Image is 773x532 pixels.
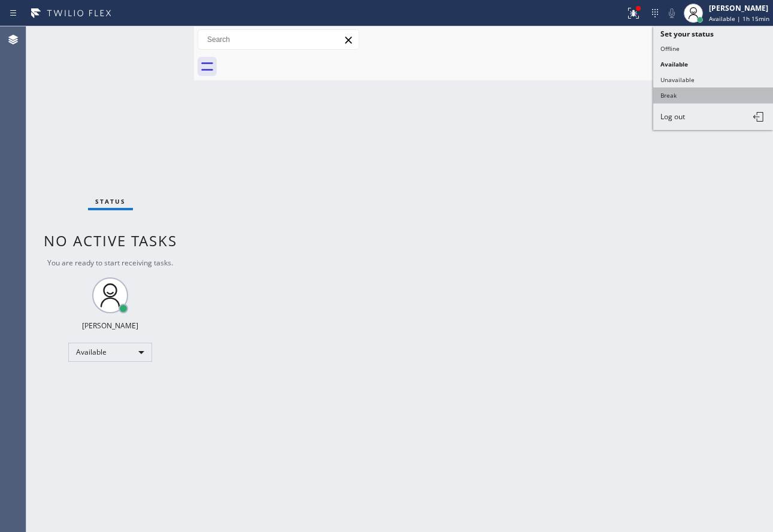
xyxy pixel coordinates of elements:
[709,3,769,13] div: [PERSON_NAME]
[709,14,769,23] span: Available | 1h 15min
[663,5,680,22] button: Mute
[44,231,177,250] span: No active tasks
[68,343,152,362] div: Available
[95,197,126,205] span: Status
[47,258,173,268] span: You are ready to start receiving tasks.
[198,30,359,49] input: Search
[82,321,138,331] div: [PERSON_NAME]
